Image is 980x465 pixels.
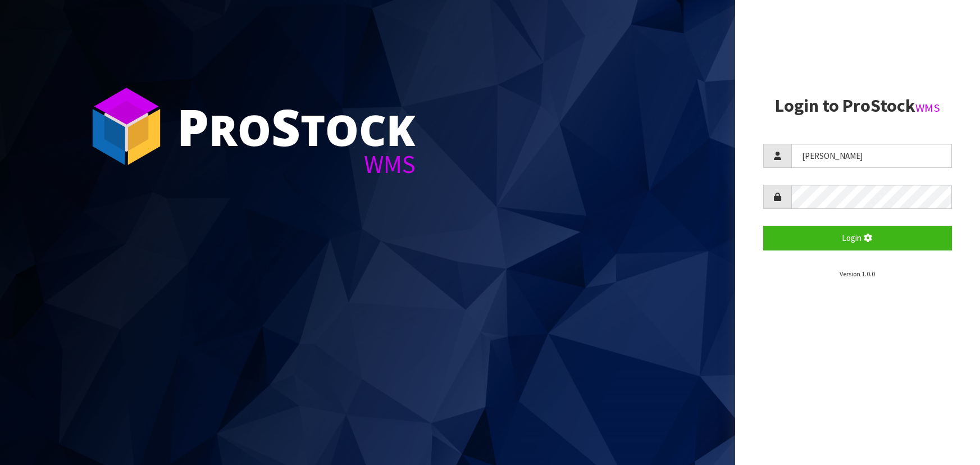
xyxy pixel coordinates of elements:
small: WMS [915,101,940,115]
h2: Login to ProStock [763,96,952,116]
button: Login [763,226,952,250]
small: Version 1.0.0 [840,270,875,278]
div: ro tock [177,101,416,152]
span: P [177,92,209,161]
img: ProStock Cube [84,84,168,168]
span: S [271,92,300,161]
div: WMS [177,152,416,177]
input: Username [791,144,952,168]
